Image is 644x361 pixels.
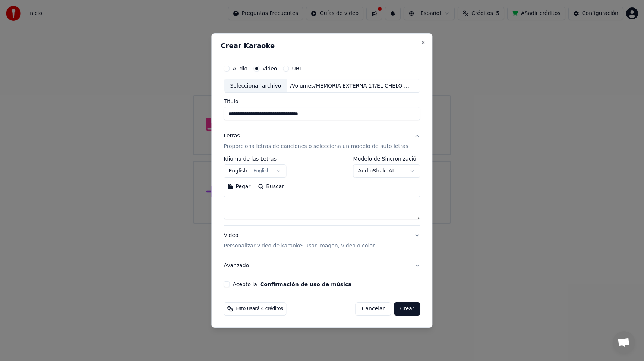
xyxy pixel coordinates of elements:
label: Acepto la [233,282,351,287]
span: Esto usará 4 créditos [236,306,283,312]
label: Título [224,99,420,104]
button: LetrasProporciona letras de canciones o selecciona un modelo de auto letras [224,127,420,156]
p: Personalizar video de karaoke: usar imagen, video o color [224,242,375,250]
button: Pegar [224,181,254,193]
button: Buscar [254,181,288,193]
div: LetrasProporciona letras de canciones o selecciona un modelo de auto letras [224,156,420,226]
div: Letras [224,133,240,140]
button: Crear [394,302,420,316]
div: Video [224,232,375,250]
label: Idioma de las Letras [224,156,286,162]
div: /Volumes/MEMORIA EXTERNA 1T/EL CHELO OFICIAL /videos youtube/MENTIROSO EL [PERSON_NAME] VIDEO [PE... [287,82,414,90]
button: Avanzado [224,256,420,275]
div: Seleccionar archivo [224,79,287,93]
label: Video [262,66,277,71]
label: Modelo de Sincronización [353,156,420,162]
h2: Crear Karaoke [221,42,423,49]
p: Proporciona letras de canciones o selecciona un modelo de auto letras [224,143,408,151]
button: Acepto la [260,282,352,287]
button: Cancelar [356,302,391,316]
label: URL [292,66,302,71]
button: VideoPersonalizar video de karaoke: usar imagen, video o color [224,226,420,256]
label: Audio [233,66,247,71]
